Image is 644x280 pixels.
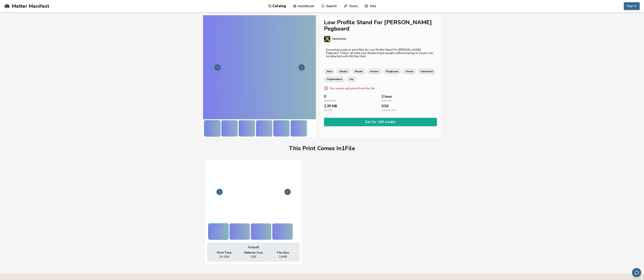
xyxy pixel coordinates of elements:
a: holder [367,69,381,74]
span: file size [324,109,332,112]
a: organization [324,76,345,82]
span: 0.56 [381,104,388,108]
a: pegboard [383,69,401,74]
h1: Low Profile Stand For [PERSON_NAME] Pegboard [324,19,437,32]
span: Matter Manifest [12,3,49,9]
span: material cost [381,109,395,112]
p: PartsToPrint [332,37,346,41]
a: ikea [324,69,335,74]
p: Download ready to print files for Low Profile Stand For [PERSON_NAME] Pegboard. These can hold yo... [326,48,435,58]
span: 0 [324,95,326,98]
img: PartsToPrint's profile [324,36,330,42]
span: print time [381,100,391,102]
a: hardware [418,69,436,74]
span: 2.39 MB [324,104,337,108]
span: Material Cost [244,251,263,254]
div: File 1 of 1 [210,246,297,249]
span: 0.56 [251,255,256,258]
button: Send feedback via email [632,268,641,277]
button: Get for 100 credits [324,118,437,126]
span: File Size [277,251,289,254]
h1: This Print Comes In 1 File [289,145,355,152]
button: Sign In [624,2,640,10]
a: mount [352,69,365,74]
span: 2H 53M [219,255,229,258]
span: 2.4 MB [279,255,287,258]
a: PartsToPrint's profilePartsToPrint [324,36,437,46]
p: You cannot sell prints from this file [330,86,375,91]
a: home [403,69,416,74]
span: 3 hour [381,95,392,98]
a: diy [347,76,356,82]
a: skadis [337,69,350,74]
span: downloads [324,100,336,102]
span: Print Time [217,251,231,254]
